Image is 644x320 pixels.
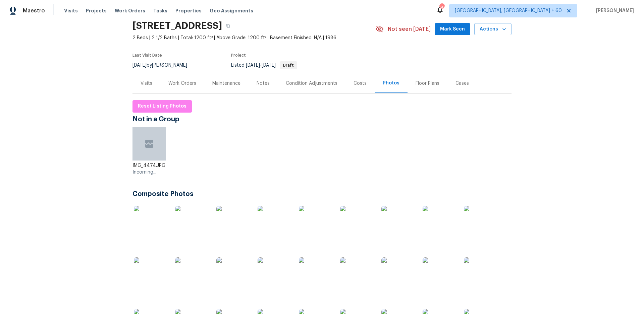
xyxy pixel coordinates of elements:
[64,7,78,14] span: Visits
[435,23,470,36] button: Mark Seen
[132,100,192,113] button: Reset Listing Photos
[480,25,506,34] span: Actions
[132,53,162,57] span: Last Visit Date
[132,162,171,169] div: IMG_4474.JPG
[132,63,147,68] span: [DATE]
[138,102,186,111] span: Reset Listing Photos
[246,63,260,68] span: [DATE]
[222,20,234,32] button: Copy Address
[257,80,270,87] div: Notes
[455,80,469,87] div: Cases
[212,80,240,87] div: Maintenance
[168,80,196,87] div: Work Orders
[286,80,337,87] div: Condition Adjustments
[231,63,297,68] span: Listed
[440,25,465,34] span: Mark Seen
[153,8,167,13] span: Tasks
[262,63,276,68] span: [DATE]
[383,80,399,86] div: Photos
[474,23,512,36] button: Actions
[141,80,152,87] div: Visits
[210,7,253,14] span: Geo Assignments
[455,7,562,14] span: [GEOGRAPHIC_DATA], [GEOGRAPHIC_DATA] + 60
[416,80,439,87] div: Floor Plans
[593,7,634,14] span: [PERSON_NAME]
[175,7,202,14] span: Properties
[132,169,156,176] div: Incoming...
[280,63,297,67] span: Draft
[439,4,444,11] div: 682
[132,116,183,123] span: Not in a Group
[86,7,107,14] span: Projects
[132,22,222,29] h2: [STREET_ADDRESS]
[246,63,276,68] span: -
[132,61,195,69] div: by [PERSON_NAME]
[115,7,145,14] span: Work Orders
[231,53,246,57] span: Project
[354,80,367,87] div: Costs
[388,26,431,33] span: Not seen [DATE]
[132,191,197,197] span: Composite Photos
[132,35,376,41] span: 2 Beds | 2 1/2 Baths | Total: 1200 ft² | Above Grade: 1200 ft² | Basement Finished: N/A | 1986
[23,7,45,14] span: Maestro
